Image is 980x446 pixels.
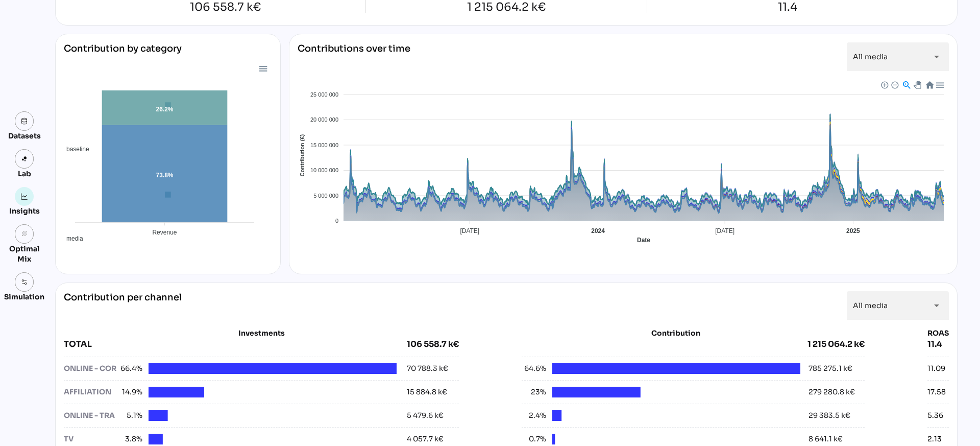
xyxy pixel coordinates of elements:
div: 785 275.1 k€ [808,363,852,374]
div: Contributions over time [298,42,410,71]
span: 64.6% [522,363,546,374]
tspan: [DATE] [715,227,734,234]
div: Reset Zoom [925,80,934,89]
div: 106 558.7 k€ [85,2,365,13]
span: 66.4% [118,363,142,374]
div: Menu [258,64,267,73]
div: TV [64,434,118,444]
div: Contribution [547,328,804,338]
span: 3.8% [118,434,142,444]
div: 1 215 064.2 k€ [807,338,865,350]
span: All media [853,301,888,310]
div: Menu [935,80,944,89]
span: 0.7% [522,434,546,444]
div: 8 641.1 k€ [808,434,843,444]
div: 1 215 064.2 k€ [449,2,563,13]
tspan: 10 000 000 [310,167,338,173]
div: Selection Zoom [902,80,911,89]
div: ONLINE - TRA [64,410,118,421]
div: 11.09 [927,363,945,374]
div: ONLINE - COR [64,363,118,374]
div: 70 788.3 k€ [407,363,448,374]
tspan: 15 000 000 [310,142,338,148]
span: All media [853,52,888,61]
img: graph.svg [21,193,28,200]
div: 5.36 [927,410,943,421]
div: Optimal Mix [4,244,44,264]
div: 4 057.7 k€ [407,434,444,444]
tspan: 5 000 000 [313,193,338,199]
div: Contribution per channel [64,291,182,320]
div: Datasets [8,131,41,141]
div: Lab [13,169,36,179]
span: baseline [59,146,89,153]
div: Zoom Out [891,81,898,88]
div: 5 479.6 k€ [407,410,444,421]
div: 29 383.5 k€ [808,410,850,421]
i: arrow_drop_down [930,51,943,63]
div: ROAS [927,328,949,338]
div: Contribution by category [64,42,272,63]
div: Simulation [4,292,44,302]
div: 15 884.8 k€ [407,387,447,397]
div: TOTAL [64,338,407,350]
text: Contribution (€) [300,134,306,177]
div: 11.4 [927,338,949,350]
i: arrow_drop_down [930,299,943,312]
div: 2.13 [927,434,942,444]
img: lab.svg [21,155,28,162]
div: Zoom In [880,81,888,88]
div: Insights [9,206,40,216]
span: 14.9% [118,387,142,397]
img: data.svg [21,118,28,125]
tspan: 2025 [846,227,860,234]
tspan: 25 000 000 [310,91,338,98]
div: Panning [914,81,920,87]
span: 5.1% [118,410,142,421]
div: 17.58 [927,387,946,397]
img: settings.svg [21,278,28,286]
div: 106 558.7 k€ [407,338,459,350]
tspan: 2024 [591,227,605,234]
div: 11.4 [738,2,837,13]
tspan: Revenue [152,229,177,236]
div: AFFILIATION [64,387,118,397]
tspan: [DATE] [460,227,479,234]
text: Date [637,237,650,244]
span: 2.4% [522,410,546,421]
div: Investments [64,328,459,338]
span: 23% [522,387,546,397]
tspan: 0 [335,218,338,224]
tspan: 20 000 000 [310,116,338,123]
div: 279 280.8 k€ [808,387,855,397]
span: media [59,235,83,242]
i: grain [21,230,28,238]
